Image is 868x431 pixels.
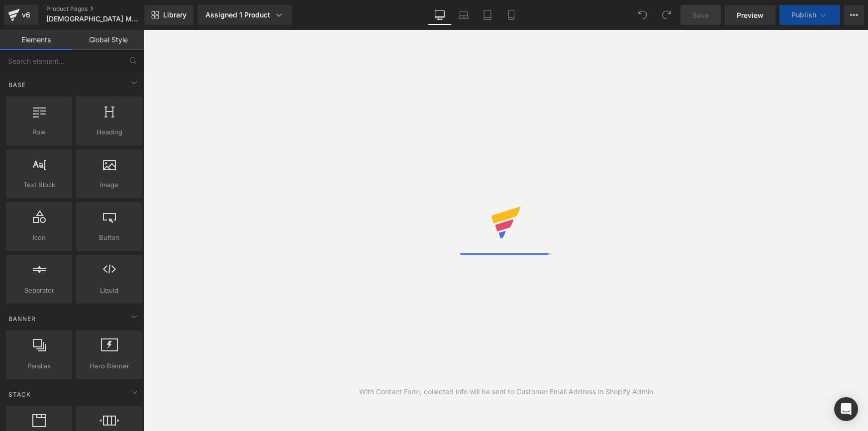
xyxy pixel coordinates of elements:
span: Icon [9,232,69,243]
div: Assigned 1 Product [205,10,284,20]
span: Library [163,10,187,19]
a: Laptop [452,5,476,25]
a: Desktop [428,5,452,25]
span: Text Block [9,180,69,190]
button: Publish [779,5,840,25]
span: Heading [79,127,139,137]
span: Liquid [79,285,139,296]
a: Mobile [499,5,523,25]
span: Base [7,80,27,90]
span: Separator [9,285,69,296]
button: Redo [657,5,676,25]
span: [DEMOGRAPHIC_DATA] Max (F) [46,15,142,23]
a: Global Style [72,30,144,50]
a: Product Pages [46,5,161,13]
div: Open Intercom Messenger [834,397,858,421]
a: v6 [4,5,38,25]
button: More [844,5,864,25]
span: Preview [737,10,764,20]
a: New Library [144,5,193,25]
div: With Contact Form, collected info will be sent to Customer Email Address in Shopify Admin [359,386,653,397]
span: Banner [7,314,37,323]
span: Button [79,232,139,243]
span: Image [79,180,139,190]
span: Parallax [9,361,69,371]
span: Publish [791,11,816,19]
span: Row [9,127,69,137]
a: Preview [725,5,775,25]
span: Hero Banner [79,361,139,371]
div: v6 [20,8,32,21]
a: Tablet [476,5,499,25]
button: Undo [633,5,653,25]
span: Stack [7,390,32,399]
span: Save [692,10,709,20]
